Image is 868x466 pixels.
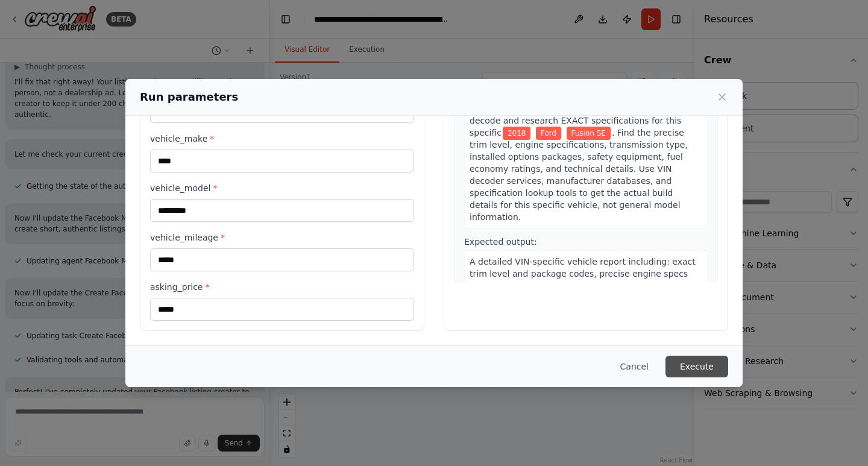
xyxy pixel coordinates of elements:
button: Cancel [611,356,658,377]
label: vehicle_mileage [150,231,414,244]
label: vehicle_make [150,133,414,145]
span: A detailed VIN-specific vehicle report including: exact trim level and package codes, precise eng... [470,257,696,339]
span: , decode and research EXACT specifications for this specific [470,104,681,137]
label: vehicle_model [150,182,414,194]
span: Variable: vehicle_make [536,127,561,140]
span: Variable: vehicle_model [567,127,611,140]
span: Variable: vehicle_year [503,127,531,140]
label: asking_price [150,281,414,293]
span: Expected output: [464,237,537,247]
h2: Run parameters [140,89,238,105]
button: Execute [665,356,728,377]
